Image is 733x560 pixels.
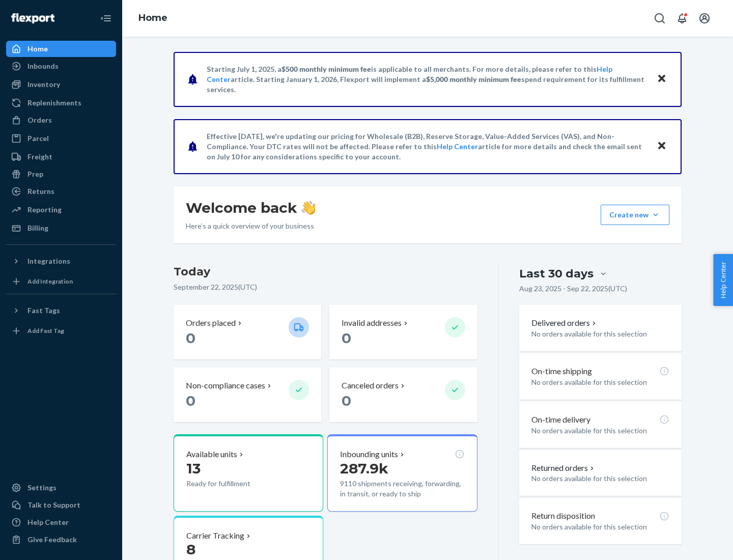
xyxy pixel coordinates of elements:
[601,205,669,225] button: Create new
[27,500,80,510] div: Talk to Support
[342,317,402,329] p: Invalid addresses
[340,460,388,477] span: 287.9k
[27,517,69,527] div: Help Center
[531,414,590,426] p: On-time delivery
[6,183,116,200] a: Returns
[174,434,323,512] button: Available units13Ready for fulfillment
[6,58,116,74] a: Inbounds
[342,329,351,347] span: 0
[329,368,477,422] button: Canceled orders 0
[27,223,48,233] div: Billing
[130,4,176,33] ol: breadcrumbs
[186,329,195,347] span: 0
[531,522,669,532] p: No orders available for this selection
[340,479,464,499] p: 9110 shipments receiving, forwarding, in transit, or ready to ship
[186,460,201,477] span: 13
[6,76,116,93] a: Inventory
[6,273,116,290] a: Add Integration
[6,514,116,530] a: Help Center
[340,449,398,460] p: Inbounding units
[6,302,116,319] button: Fast Tags
[650,8,670,29] button: Open Search Box
[6,149,116,165] a: Freight
[27,44,48,54] div: Home
[531,377,669,387] p: No orders available for this selection
[207,64,647,95] p: Starting July 1, 2025, a is applicable to all merchants. For more details, please refer to this a...
[519,284,627,294] p: Aug 23, 2025 - Sep 22, 2025 ( UTC )
[186,449,237,460] p: Available units
[186,392,195,409] span: 0
[11,13,54,23] img: Flexport logo
[186,530,244,542] p: Carrier Tracking
[174,368,321,422] button: Non-compliance cases 0
[531,317,598,329] button: Delivered orders
[655,139,668,154] button: Close
[138,12,167,23] a: Home
[6,202,116,218] a: Reporting
[186,317,236,329] p: Orders placed
[281,65,371,73] span: $500 monthly minimum fee
[6,112,116,128] a: Orders
[6,497,116,513] a: Talk to Support
[27,61,59,71] div: Inbounds
[437,142,478,151] a: Help Center
[6,41,116,57] a: Home
[327,434,477,512] button: Inbounding units287.9k9110 shipments receiving, forwarding, in transit, or ready to ship
[207,131,647,162] p: Effective [DATE], we're updating our pricing for Wholesale (B2B), Reserve Storage, Value-Added Se...
[27,152,52,162] div: Freight
[27,535,77,545] div: Give Feedback
[342,380,399,391] p: Canceled orders
[655,72,668,87] button: Close
[6,323,116,339] a: Add Fast Tag
[27,326,64,335] div: Add Fast Tag
[531,426,669,436] p: No orders available for this selection
[6,253,116,269] button: Integrations
[27,98,81,108] div: Replenishments
[27,115,52,125] div: Orders
[342,392,351,409] span: 0
[174,264,477,280] h3: Today
[6,95,116,111] a: Replenishments
[27,483,57,493] div: Settings
[27,205,62,215] div: Reporting
[96,8,116,29] button: Close Navigation
[186,380,265,391] p: Non-compliance cases
[27,79,60,90] div: Inventory
[519,266,594,282] div: Last 30 days
[531,510,595,522] p: Return disposition
[174,305,321,359] button: Orders placed 0
[186,221,316,231] p: Here’s a quick overview of your business
[6,166,116,182] a: Prep
[531,329,669,339] p: No orders available for this selection
[27,305,60,316] div: Fast Tags
[6,130,116,147] a: Parcel
[672,8,692,29] button: Open notifications
[27,256,70,266] div: Integrations
[531,366,592,377] p: On-time shipping
[27,277,73,286] div: Add Integration
[174,282,477,292] p: September 22, 2025 ( UTC )
[27,186,54,197] div: Returns
[426,75,521,83] span: $5,000 monthly minimum fee
[531,473,669,484] p: No orders available for this selection
[186,199,316,217] h1: Welcome back
[531,462,596,474] button: Returned orders
[694,8,715,29] button: Open account menu
[329,305,477,359] button: Invalid addresses 0
[186,479,280,489] p: Ready for fulfillment
[186,541,195,558] span: 8
[27,169,43,179] div: Prep
[6,220,116,236] a: Billing
[301,201,316,215] img: hand-wave emoji
[713,254,733,306] button: Help Center
[27,133,49,144] div: Parcel
[6,480,116,496] a: Settings
[6,531,116,548] button: Give Feedback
